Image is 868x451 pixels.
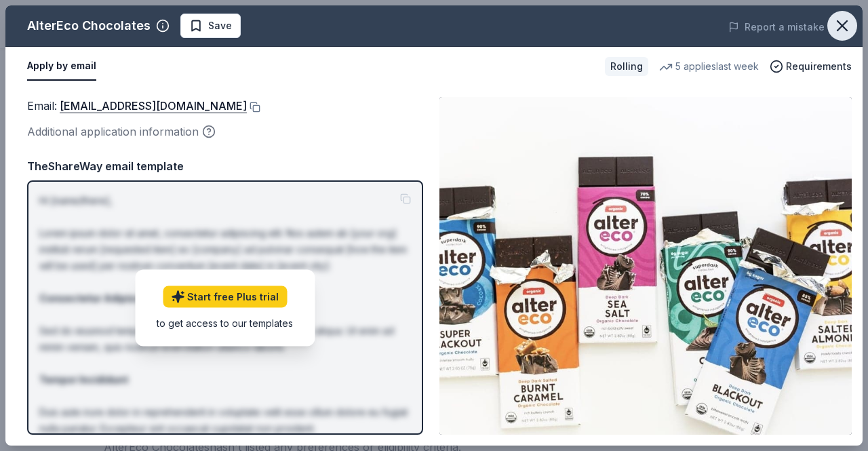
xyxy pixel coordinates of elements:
[605,57,648,76] div: Rolling
[770,58,852,75] button: Requirements
[39,292,156,304] strong: Consectetur Adipiscing
[208,18,232,34] span: Save
[180,14,241,38] button: Save
[27,15,151,37] div: AlterEco Chocolates
[27,99,247,113] span: Email :
[659,58,759,75] div: 5 applies last week
[60,97,247,115] a: [EMAIL_ADDRESS][DOMAIN_NAME]
[439,97,852,435] img: Image for AlterEco Chocolates
[27,123,423,140] div: Additional application information
[27,52,96,81] button: Apply by email
[39,374,128,385] strong: Tempor Incididunt
[163,286,287,307] a: Start free Plus trial
[786,58,852,75] span: Requirements
[27,157,423,175] div: TheShareWay email template
[157,315,293,330] div: to get access to our templates
[728,19,825,35] button: Report a mistake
